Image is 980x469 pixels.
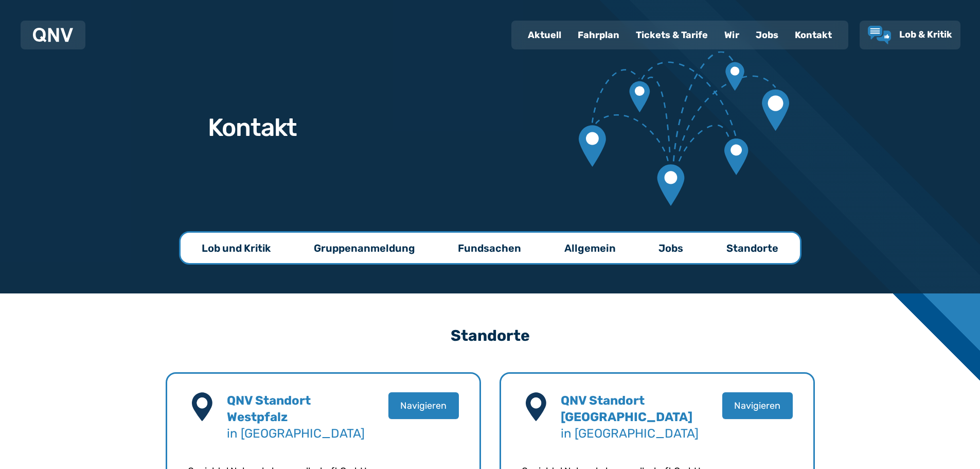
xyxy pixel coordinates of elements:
[658,241,683,255] p: Jobs
[868,26,952,44] a: Lob & Kritik
[227,393,311,424] b: QNV Standort Westpfalz
[181,233,291,263] a: Lob und Kritik
[638,233,704,263] a: Jobs
[726,241,778,255] p: Standorte
[747,22,787,48] a: Jobs
[716,22,747,48] a: Wir
[437,233,542,263] a: Fundsachen
[227,392,365,442] h4: in [GEOGRAPHIC_DATA]
[722,392,793,419] button: Navigieren
[314,241,415,255] p: Gruppenanmeldung
[899,29,952,40] span: Lob & Kritik
[564,241,616,255] p: Allgemein
[561,393,692,424] b: QNV Standort [GEOGRAPHIC_DATA]
[33,28,73,42] img: QNV Logo
[166,318,815,354] h3: Standorte
[569,22,628,48] a: Fahrplan
[628,22,716,48] a: Tickets & Tarife
[388,392,459,419] button: Navigieren
[202,241,271,255] p: Lob und Kritik
[544,233,636,263] a: Allgemein
[579,51,789,206] img: Verbundene Kartenmarkierungen
[520,22,569,48] a: Aktuell
[33,25,73,45] a: QNV Logo
[561,392,699,442] h4: in [GEOGRAPHIC_DATA]
[208,115,297,140] h1: Kontakt
[293,233,436,263] a: Gruppenanmeldung
[787,22,840,48] a: Kontakt
[458,241,521,255] p: Fundsachen
[706,233,799,263] a: Standorte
